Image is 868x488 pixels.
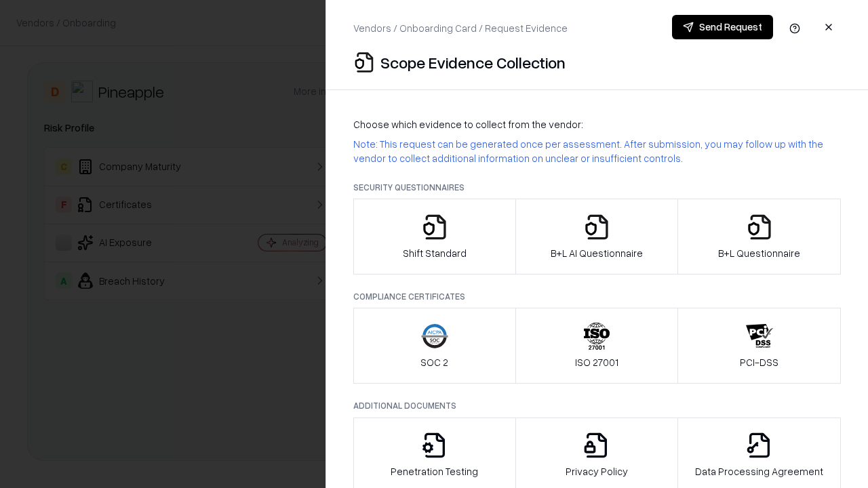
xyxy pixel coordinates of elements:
p: ISO 27001 [575,355,618,369]
p: PCI-DSS [740,355,778,369]
p: Additional Documents [353,400,841,411]
p: Compliance Certificates [353,291,841,302]
button: B+L AI Questionnaire [515,199,679,274]
button: SOC 2 [353,308,516,384]
p: Penetration Testing [391,464,478,479]
p: Security Questionnaires [353,182,841,193]
button: B+L Questionnaire [677,199,841,274]
p: B+L Questionnaire [718,246,800,260]
button: Send Request [672,15,773,39]
button: PCI-DSS [677,308,841,384]
button: ISO 27001 [515,308,679,384]
p: B+L AI Questionnaire [551,246,643,260]
p: Scope Evidence Collection [380,52,566,73]
p: Choose which evidence to collect from the vendor: [353,117,841,131]
p: Vendors / Onboarding Card / Request Evidence [353,21,568,35]
p: Note: This request can be generated once per assessment. After submission, you may follow up with... [353,137,841,165]
button: Shift Standard [353,199,516,274]
p: SOC 2 [420,355,448,369]
p: Data Processing Agreement [695,464,823,479]
p: Shift Standard [403,246,467,260]
p: Privacy Policy [566,464,628,479]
